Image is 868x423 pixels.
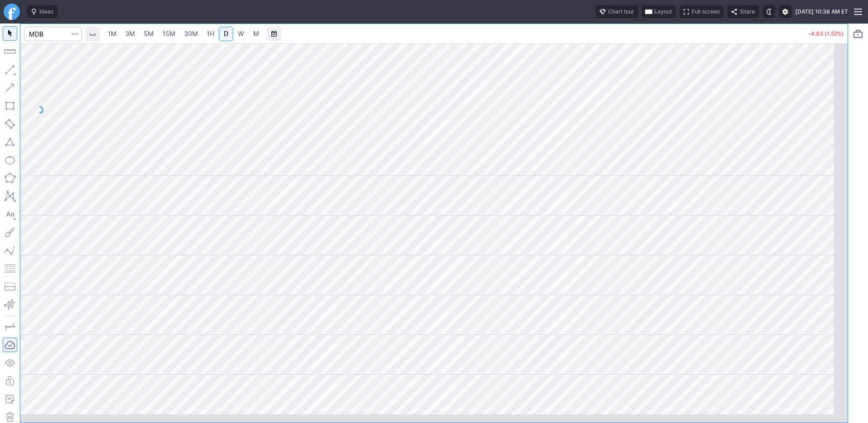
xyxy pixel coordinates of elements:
button: Hide drawings [3,356,17,370]
a: Finviz.com [4,4,20,20]
a: 15M [158,27,179,41]
span: Chart tour [608,7,634,16]
p: -4.83 (1.52%) [808,31,844,37]
button: Interval [85,27,100,41]
input: Search [24,27,82,41]
a: 3M [121,27,139,41]
button: Layout [642,5,676,18]
button: Add note [3,392,17,406]
button: Range [267,27,281,41]
a: W [234,27,248,41]
span: 15M [162,30,175,38]
button: Search [68,27,81,41]
button: Text [3,207,17,221]
button: Full screen [679,5,724,18]
span: 3M [125,30,135,38]
button: Position [3,279,17,294]
a: M [249,27,263,41]
button: Measure [3,44,17,59]
button: Fibonacci retracements [3,261,17,276]
a: D [219,27,233,41]
button: Drawing mode: Single [3,320,17,334]
button: Rotated rectangle [3,117,17,131]
span: 30M [184,30,198,38]
button: Ellipse [3,153,17,167]
button: Triangle [3,135,17,149]
a: 1H [203,27,218,41]
a: 5M [140,27,158,41]
button: Share [727,5,759,18]
button: Toggle dark mode [763,5,775,18]
button: Lock drawings [3,374,17,388]
span: 1M [108,30,117,38]
button: Drawings Autosave: On [3,338,17,352]
button: Mouse [3,26,17,41]
button: Settings [779,5,792,18]
span: [DATE] 10:38 AM ET [795,7,848,16]
button: Portfolio watchlist [851,27,865,41]
span: Ideas [39,7,53,16]
button: Polygon [3,171,17,185]
button: Rectangle [3,99,17,113]
button: Line [3,62,17,77]
span: M [253,30,259,38]
span: Layout [654,7,672,16]
span: 5M [144,30,154,38]
button: Ideas [27,5,57,18]
span: Share [740,7,755,16]
a: 1M [104,27,121,41]
span: 1H [207,30,214,38]
span: W [238,30,244,38]
a: 30M [180,27,202,41]
button: Elliott waves [3,243,17,258]
button: Brush [3,225,17,240]
button: Chart tour [596,5,638,18]
button: Anchored VWAP [3,297,17,312]
span: Full screen [692,7,720,16]
button: Arrow [3,80,17,95]
span: D [224,30,228,38]
button: XABCD [3,189,17,203]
